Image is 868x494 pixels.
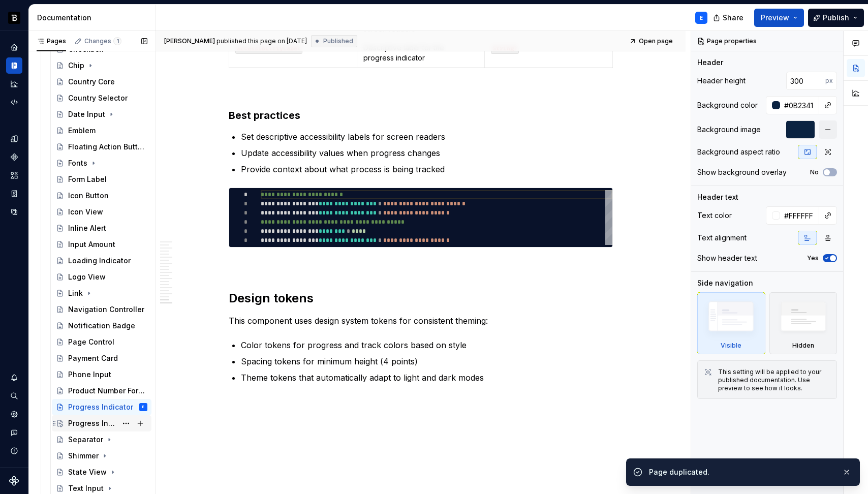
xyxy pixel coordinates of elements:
a: Shimmer [52,448,151,464]
div: Home [6,39,22,55]
div: Icon Button [68,191,109,201]
button: Notifications [6,369,22,386]
div: Country Selector [68,93,128,103]
div: Separator [68,435,103,445]
div: Header text [697,192,738,202]
div: Icon View [68,207,103,217]
a: Analytics [6,76,22,92]
a: Page Control [52,334,151,350]
div: Components [6,149,22,165]
div: Background aspect ratio [697,147,780,157]
div: Storybook stories [6,186,22,202]
a: Payment Card [52,350,151,366]
div: Phone Input [68,369,111,380]
div: Emblem [68,126,96,136]
div: Payment Card [68,353,118,363]
div: Loading Indicator [68,256,131,266]
div: Text color [697,210,732,221]
div: Documentation [37,13,151,23]
div: This setting will be applied to your published documentation. Use preview to see how it looks. [718,368,830,392]
div: Header [697,57,723,68]
a: Form Label [52,171,151,188]
a: Open page [626,34,677,48]
div: State View [68,467,107,477]
div: Progress Indicator [68,418,117,428]
svg: Supernova Logo [9,476,19,486]
div: Visible [721,342,741,350]
a: Date Input [52,106,151,122]
a: Floating Action Button [52,139,151,155]
img: ef5c8306-425d-487c-96cf-06dd46f3a532.png [8,12,20,24]
a: Icon Button [52,188,151,204]
a: Notification Badge [52,318,151,334]
div: Header height [697,76,746,86]
button: Share [708,9,750,27]
div: Date Input [68,109,105,119]
div: Country Core [68,77,115,87]
label: No [810,168,819,176]
div: Changes [84,37,121,45]
div: Code automation [6,94,22,110]
a: Fonts [52,155,151,171]
p: Color tokens for progress and track colors based on style [241,339,613,351]
h2: Design tokens [229,290,613,306]
a: Progress IndicatorE [52,399,151,415]
div: Background color [697,100,758,110]
input: Auto [786,72,825,90]
a: Phone Input [52,366,151,383]
input: Auto [780,96,819,114]
span: [PERSON_NAME] [164,37,215,45]
a: State View [52,464,151,480]
a: Link [52,285,151,301]
p: Theme tokens that automatically adapt to light and dark modes [241,372,613,384]
span: Publish [823,13,849,23]
p: Update accessibility values when progress changes [241,147,613,159]
div: Chip [68,60,84,71]
div: Hidden [792,342,814,350]
span: Preview [761,13,789,23]
div: Show background overlay [697,167,787,177]
a: Assets [6,167,22,183]
div: Text alignment [697,233,747,243]
div: Page duplicated. [649,467,834,477]
span: Share [723,13,743,23]
div: Inline Alert [68,223,106,233]
a: Documentation [6,57,22,74]
div: Text Input [68,483,104,493]
button: Search ⌘K [6,388,22,404]
a: Inline Alert [52,220,151,236]
div: Pages [37,37,66,45]
div: Floating Action Button [68,142,145,152]
div: Show header text [697,253,757,263]
div: Side navigation [697,278,753,288]
a: Progress Indicator [52,415,151,431]
a: Navigation Controller [52,301,151,318]
div: Input Amount [68,239,115,250]
a: Product Number Formatter [52,383,151,399]
div: Fonts [68,158,87,168]
a: Emblem [52,122,151,139]
div: Link [68,288,83,298]
label: Yes [807,254,819,262]
a: Country Selector [52,90,151,106]
div: Form Label [68,174,107,184]
a: Separator [52,431,151,448]
p: Set descriptive accessibility labels for screen readers [241,131,613,143]
p: Provide context about what process is being tracked [241,163,613,175]
h3: Best practices [229,108,613,122]
div: Design tokens [6,131,22,147]
div: Notification Badge [68,321,135,331]
div: Progress Indicator [68,402,133,412]
button: Contact support [6,424,22,441]
p: Descriptive label for the progress indicator [363,43,479,63]
div: Product Number Formatter [68,386,145,396]
button: Preview [754,9,804,27]
span: 1 [113,37,121,45]
div: Logo View [68,272,106,282]
a: Loading Indicator [52,253,151,269]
